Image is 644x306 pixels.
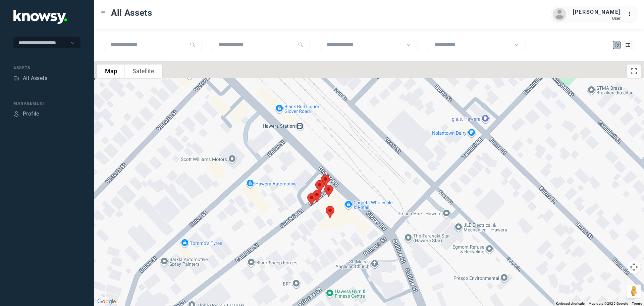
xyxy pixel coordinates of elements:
div: Assets [13,75,19,81]
div: Map [614,42,620,48]
img: Google [96,297,118,306]
div: User [573,16,621,21]
div: Profile [13,111,19,117]
div: Search [298,42,303,47]
tspan: ... [628,11,634,16]
img: avatar.png [553,8,566,21]
button: Keyboard shortcuts [556,301,585,306]
div: : [627,10,635,18]
a: AssetsAll Assets [13,74,47,82]
span: All Assets [111,7,152,19]
div: Toggle Menu [101,10,106,15]
button: Show street map [97,64,125,78]
button: Toggle fullscreen view [627,64,641,78]
button: Map camera controls [627,260,641,274]
div: Management [13,100,80,106]
button: Drag Pegman onto the map to open Street View [627,285,641,298]
div: Assets [13,65,80,71]
img: Application Logo [13,10,67,24]
div: [PERSON_NAME] [573,8,621,16]
a: Open this area in Google Maps (opens a new window) [96,297,118,306]
a: Terms (opens in new tab) [632,302,642,305]
div: : [627,10,635,19]
div: Search [190,42,195,47]
div: Profile [23,110,39,118]
div: All Assets [23,74,47,82]
button: Show satellite imagery [125,64,162,78]
a: ProfileProfile [13,110,39,118]
div: List [625,42,631,48]
span: Map data ©2025 Google [589,302,628,305]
